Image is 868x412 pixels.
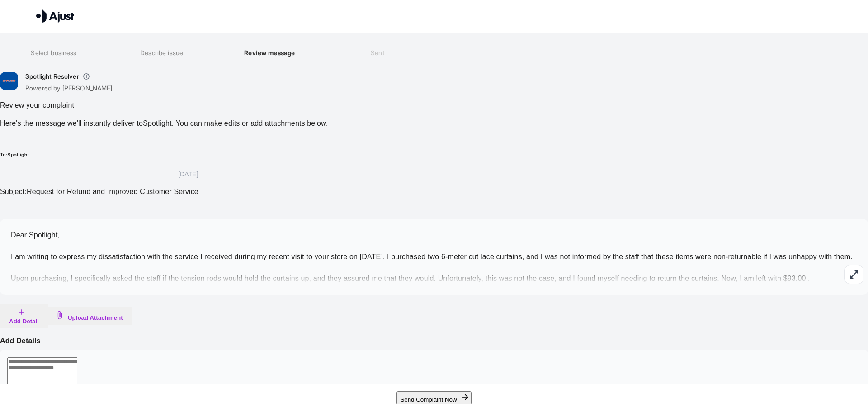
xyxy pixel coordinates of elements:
[216,48,323,58] h6: Review message
[806,275,812,282] span: ...
[48,307,132,325] button: Upload Attachment
[25,72,79,81] h6: Spotlight Resolver
[396,391,471,404] button: Send Complaint Now
[324,48,431,58] h6: Sent
[36,9,74,23] img: Ajust
[108,48,216,58] h6: Describe issue
[25,84,113,93] p: Powered by [PERSON_NAME]
[11,231,853,282] span: Dear Spotlight, I am writing to express my dissatisfaction with the service I received during my ...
